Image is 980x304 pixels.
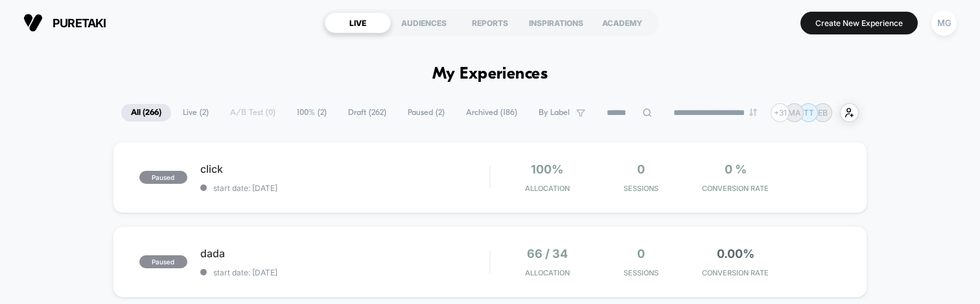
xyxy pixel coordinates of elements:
[725,162,747,176] span: 0 %
[749,108,757,116] img: end
[771,103,789,122] div: + 31
[931,10,957,36] div: MG
[818,108,828,118] p: EB
[589,12,655,33] div: ACADEMY
[200,268,489,277] span: start date: [DATE]
[800,12,918,34] button: Create New Experience
[287,104,336,121] span: 100% ( 2 )
[200,247,489,260] span: dada
[927,10,961,36] button: MG
[52,16,106,30] span: puretaki
[432,65,548,84] h1: My Experiences
[121,104,171,121] span: All ( 266 )
[637,162,645,176] span: 0
[139,255,187,268] span: paused
[398,104,454,121] span: Paused ( 2 )
[637,247,645,260] span: 0
[200,183,489,193] span: start date: [DATE]
[23,13,43,32] img: Visually logo
[338,104,396,121] span: Draft ( 262 )
[456,104,527,121] span: Archived ( 186 )
[173,104,218,121] span: Live ( 2 )
[539,108,570,118] span: By Label
[527,247,568,260] span: 66 / 34
[692,184,779,193] span: CONVERSION RATE
[598,268,685,277] span: Sessions
[457,12,523,33] div: REPORTS
[531,162,563,176] span: 100%
[717,247,754,260] span: 0.00%
[525,184,570,193] span: Allocation
[139,171,187,184] span: paused
[19,12,110,33] button: puretaki
[692,268,779,277] span: CONVERSION RATE
[391,12,457,33] div: AUDIENCES
[523,12,589,33] div: INSPIRATIONS
[598,184,685,193] span: Sessions
[200,162,489,175] span: click
[788,108,800,118] p: MA
[325,12,391,33] div: LIVE
[525,268,570,277] span: Allocation
[804,108,814,118] p: TT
